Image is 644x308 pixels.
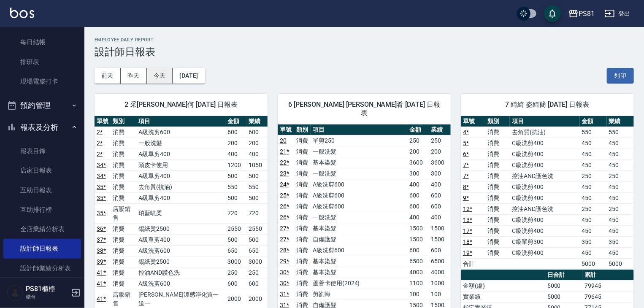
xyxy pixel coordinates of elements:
[294,278,311,289] td: 消費
[429,179,451,190] td: 400
[136,245,225,256] td: A級洗剪600
[510,247,579,258] td: C級洗剪400
[607,149,634,159] td: 450
[111,192,137,203] td: 消費
[485,247,510,258] td: 消費
[407,267,429,278] td: 4000
[225,256,246,267] td: 3000
[510,127,579,138] td: 去角質(抗油)
[580,159,607,170] td: 450
[136,234,225,245] td: A級單剪400
[545,291,582,302] td: 5000
[246,256,268,267] td: 3000
[311,146,407,157] td: 一般洗髮
[407,201,429,212] td: 600
[407,245,429,256] td: 600
[607,181,634,192] td: 450
[136,278,225,289] td: A級洗剪600
[485,192,510,203] td: 消費
[311,157,407,168] td: 基本染髮
[510,181,579,192] td: C級洗剪400
[111,138,137,149] td: 消費
[485,116,510,127] th: 類別
[311,234,407,245] td: 自備護髮
[407,124,429,135] th: 金額
[485,225,510,236] td: 消費
[136,256,225,267] td: 錫紙燙2500
[311,223,407,234] td: 基本染髮
[3,181,81,200] a: 互助日報表
[246,170,268,181] td: 500
[461,291,545,302] td: 實業績
[580,247,607,258] td: 450
[429,124,451,135] th: 業績
[407,190,429,201] td: 600
[111,116,137,127] th: 類別
[26,293,69,301] p: 櫃台
[510,236,579,247] td: C級單剪300
[3,239,81,258] a: 設計師日報表
[294,146,311,157] td: 消費
[510,203,579,214] td: 控油AND護色洗
[294,124,311,135] th: 類別
[580,181,607,192] td: 450
[294,157,311,168] td: 消費
[246,267,268,278] td: 250
[580,203,607,214] td: 250
[407,256,429,267] td: 6500
[580,127,607,138] td: 550
[136,116,225,127] th: 項目
[225,278,246,289] td: 600
[429,234,451,245] td: 1500
[111,278,137,289] td: 消費
[545,280,582,291] td: 5000
[580,192,607,203] td: 450
[294,168,311,179] td: 消費
[111,234,137,245] td: 消費
[294,223,311,234] td: 消費
[607,159,634,170] td: 450
[111,203,137,223] td: 店販銷售
[485,236,510,247] td: 消費
[136,170,225,181] td: A級單剪400
[136,203,225,223] td: 珀藍噴柔
[136,149,225,159] td: A級單剪400
[429,289,451,300] td: 100
[225,245,246,256] td: 650
[311,190,407,201] td: A級洗剪600
[246,149,268,159] td: 400
[582,280,634,291] td: 79945
[111,170,137,181] td: 消費
[429,190,451,201] td: 600
[225,267,246,278] td: 250
[311,135,407,146] td: 單剪250
[311,179,407,190] td: A級洗剪600
[429,245,451,256] td: 600
[607,225,634,236] td: 450
[246,203,268,223] td: 720
[565,5,598,22] button: PS81
[485,170,510,181] td: 消費
[225,127,246,138] td: 600
[136,159,225,170] td: 頭皮卡使用
[580,116,607,127] th: 金額
[246,278,268,289] td: 600
[429,267,451,278] td: 4000
[3,95,81,116] button: 預約管理
[429,201,451,212] td: 600
[582,270,634,281] th: 累計
[545,270,582,281] th: 日合計
[246,138,268,149] td: 200
[461,258,485,269] td: 合計
[3,72,81,91] a: 現場電腦打卡
[407,157,429,168] td: 3600
[607,68,634,84] button: 列印
[311,212,407,223] td: 一般洗髮
[225,159,246,170] td: 1200
[121,68,147,84] button: 昨天
[429,212,451,223] td: 400
[3,32,81,52] a: 每日結帳
[105,100,257,109] span: 2 采[PERSON_NAME]何 [DATE] 日報表
[407,234,429,245] td: 1500
[607,116,634,127] th: 業績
